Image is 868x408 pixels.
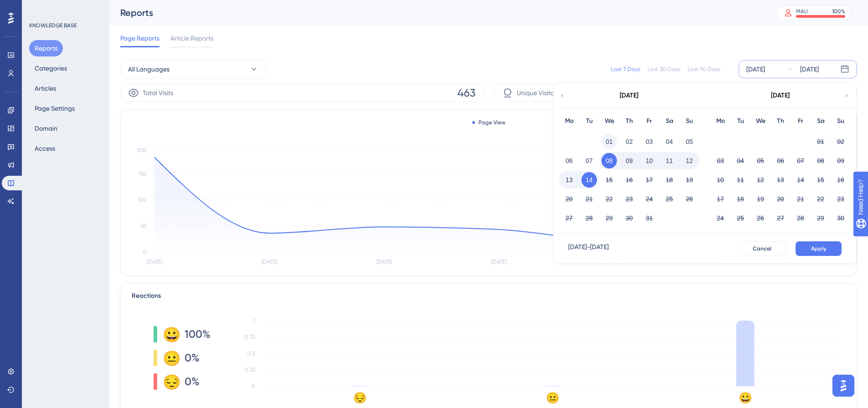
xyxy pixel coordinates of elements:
button: 10 [713,172,728,188]
tspan: 200 [137,147,147,153]
button: 23 [833,191,848,207]
button: 03 [713,153,728,168]
tspan: 0 [252,383,255,389]
button: 11 [662,153,677,168]
div: [DATE] [800,64,819,75]
button: 06 [561,153,577,168]
tspan: 50 [140,223,147,229]
button: 28 [793,210,808,226]
button: 20 [561,191,577,207]
span: Apply [811,245,826,252]
div: KNOWLEDGE BASE [29,22,77,29]
button: 18 [662,172,677,188]
button: 02 [621,134,637,149]
div: Reactions [132,291,846,301]
div: Last 7 Days [611,66,640,73]
button: 15 [813,172,828,188]
button: 30 [621,210,637,226]
tspan: [DATE] [721,259,736,265]
button: 09 [833,153,848,168]
text: 😔 [353,391,367,404]
button: 27 [561,210,577,226]
tspan: 1 [253,317,255,324]
button: 21 [581,191,597,207]
div: [DATE] [620,90,638,101]
div: 😔 [163,374,177,389]
button: 09 [621,153,637,168]
div: Th [619,116,639,127]
button: 19 [682,172,697,188]
span: Need Help? [21,2,57,13]
span: Page Reports [120,33,159,44]
span: Total Visits [143,87,173,98]
tspan: [DATE] [376,259,392,265]
div: [DATE] [746,64,765,75]
div: [DATE] - [DATE] [568,241,609,256]
div: Tu [730,116,750,127]
div: Page View [472,119,505,126]
div: 😀 [163,327,177,342]
div: 100 % [832,8,845,15]
tspan: [DATE] [491,259,507,265]
button: 12 [682,153,697,168]
span: Cancel [753,245,771,252]
button: 21 [793,191,808,207]
div: We [750,116,770,127]
tspan: [DATE] [147,259,162,265]
span: Unique Visitors [517,87,559,98]
span: 463 [457,86,476,100]
button: 16 [833,172,848,188]
button: 02 [833,134,848,149]
button: 20 [773,191,788,207]
span: All Languages [128,64,169,75]
button: 22 [813,191,828,207]
button: 06 [773,153,788,168]
button: 05 [682,134,697,149]
span: 0% [185,374,200,389]
tspan: 0.25 [245,367,255,373]
tspan: 0 [143,249,147,255]
tspan: [DATE] [262,259,277,265]
div: We [599,116,619,127]
button: 23 [621,191,637,207]
button: 26 [753,210,768,226]
text: 😐 [546,391,560,404]
button: 22 [601,191,617,207]
button: Categories [29,60,72,76]
div: Sa [811,116,831,127]
button: 18 [733,191,748,207]
div: Tu [579,116,599,127]
iframe: UserGuiding AI Assistant Launcher [830,372,857,399]
div: Last 30 Days [647,66,680,73]
button: Apply [796,241,842,256]
button: 25 [662,191,677,207]
button: Page Settings [29,100,80,117]
button: 04 [662,134,677,149]
div: Mo [559,116,579,127]
button: Cancel [738,241,786,256]
button: 05 [753,153,768,168]
button: All Languages [120,60,266,78]
span: 0% [185,351,200,365]
div: Reports [120,6,754,19]
button: 08 [813,153,828,168]
button: 08 [601,153,617,168]
button: 04 [733,153,748,168]
button: 12 [753,172,768,188]
div: Fr [791,116,811,127]
button: 25 [733,210,748,226]
div: 😐 [163,351,177,365]
button: Articles [29,80,62,97]
div: Mo [710,116,730,127]
button: 30 [833,210,848,226]
tspan: 0.5 [247,350,255,357]
div: Last 90 Days [688,66,720,73]
button: 16 [621,172,637,188]
tspan: 150 [139,171,147,177]
text: 😀 [739,391,752,404]
span: Article Reports [170,33,213,44]
button: 24 [713,210,728,226]
button: Access [29,140,61,157]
